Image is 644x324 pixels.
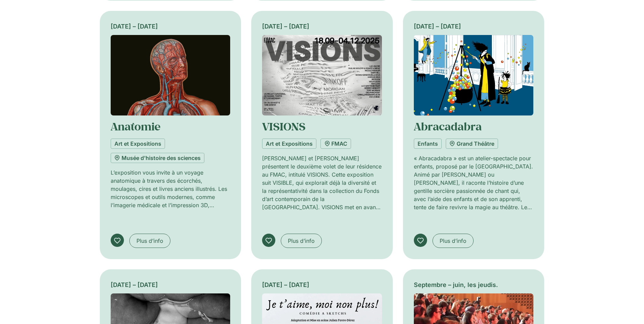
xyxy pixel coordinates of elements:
a: Plus d’info [129,234,170,248]
div: Septembre – juin, les jeudis. [414,280,534,289]
span: Plus d’info [136,237,163,245]
a: Art et Expositions [262,139,316,149]
div: [DATE] – [DATE] [262,22,382,31]
a: Anatomie [111,119,161,133]
span: Plus d’info [440,237,466,245]
p: L’exposition vous invite à un voyage anatomique à travers des écorchés, moulages, cires et livres... [111,168,231,209]
div: [DATE] – [DATE] [414,22,534,31]
a: VISIONS [262,119,306,133]
a: Plus d’info [281,234,322,248]
a: Art et Expositions [111,139,165,149]
img: Coolturalia - Anatomie [111,35,231,115]
div: [DATE] – [DATE] [262,280,382,289]
a: Enfants [414,139,442,149]
div: [DATE] – [DATE] [111,280,231,289]
a: Musée d'histoire des sciences [111,153,204,163]
p: « Abracadabra » est un atelier-spectacle pour enfants, proposé par le [GEOGRAPHIC_DATA]. Animé pa... [414,154,534,211]
a: Abracadabra [414,119,482,133]
p: [PERSON_NAME] et [PERSON_NAME] présentent le deuxième volet de leur résidence au FMAC, intitulé V... [262,154,382,211]
div: [DATE] – [DATE] [111,22,231,31]
a: Plus d’info [433,234,474,248]
span: Plus d’info [288,237,315,245]
a: Grand Théâtre [446,139,498,149]
a: FMAC [320,139,351,149]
